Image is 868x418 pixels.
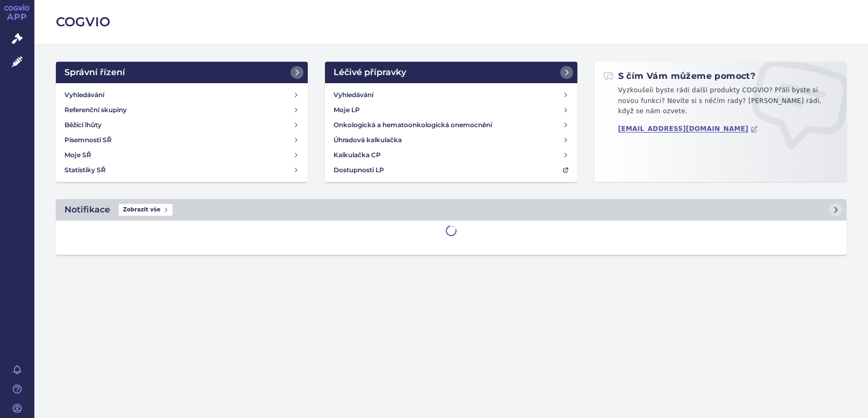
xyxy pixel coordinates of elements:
[329,118,573,133] a: Onkologická a hematoonkologická onemocnění
[618,125,758,133] a: [EMAIL_ADDRESS][DOMAIN_NAME]
[60,133,303,148] a: Písemnosti SŘ
[334,150,381,160] h4: Kalkulačka CP
[60,163,303,178] a: Statistiky SŘ
[329,87,573,102] a: Vyhledávání
[334,90,373,100] h4: Vyhledávání
[334,66,406,79] h2: Léčivé přípravky
[56,199,847,221] a: NotifikaceZobrazit vše
[60,87,303,102] a: Vyhledávání
[334,120,492,130] h4: Onkologická a hematoonkologická onemocnění
[329,133,573,148] a: Úhradová kalkulačka
[64,165,106,175] h4: Statistiky SŘ
[329,102,573,118] a: Moje LP
[64,135,112,145] h4: Písemnosti SŘ
[64,203,110,216] h2: Notifikace
[603,70,756,82] h2: S čím Vám můžeme pomoct?
[60,102,303,118] a: Referenční skupiny
[334,135,402,145] h4: Úhradová kalkulačka
[64,66,125,79] h2: Správní řízení
[60,118,303,133] a: Běžící lhůty
[329,163,573,178] a: Dostupnosti LP
[56,13,847,31] h2: COGVIO
[119,204,172,216] span: Zobrazit vše
[329,148,573,163] a: Kalkulačka CP
[64,150,91,160] h4: Moje SŘ
[56,62,308,83] a: Správní řízení
[325,62,577,83] a: Léčivé přípravky
[334,105,360,115] h4: Moje LP
[64,90,104,100] h4: Vyhledávání
[64,120,102,130] h4: Běžící lhůty
[60,148,303,163] a: Moje SŘ
[334,165,384,175] h4: Dostupnosti LP
[603,85,838,121] p: Vyzkoušeli byste rádi další produkty COGVIO? Přáli byste si novou funkci? Nevíte si s něčím rady?...
[64,105,127,115] h4: Referenční skupiny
